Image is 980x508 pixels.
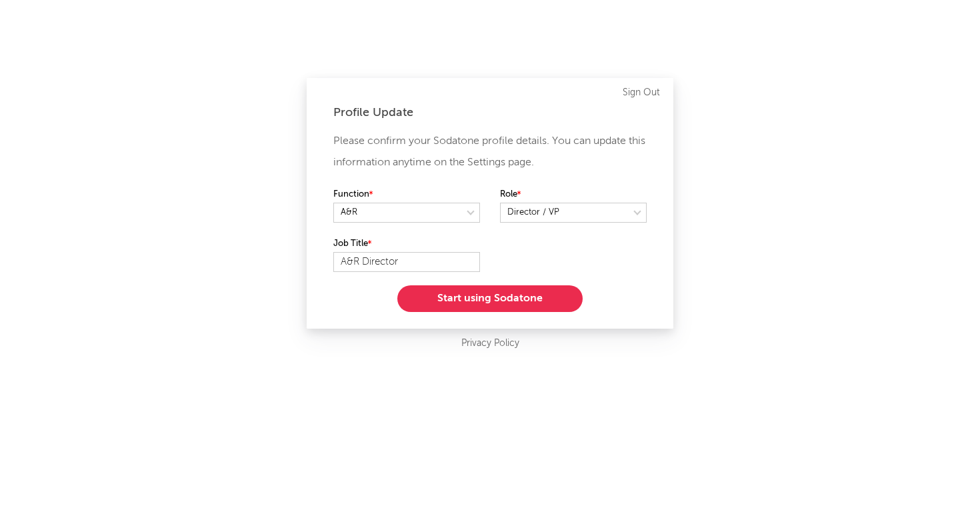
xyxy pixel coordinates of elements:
[333,187,480,203] label: Function
[623,85,660,101] a: Sign Out
[500,187,647,203] label: Role
[333,131,647,173] p: Please confirm your Sodatone profile details. You can update this information anytime on the Sett...
[397,285,583,312] button: Start using Sodatone
[461,335,519,352] a: Privacy Policy
[333,105,647,121] div: Profile Update
[333,236,480,252] label: Job Title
